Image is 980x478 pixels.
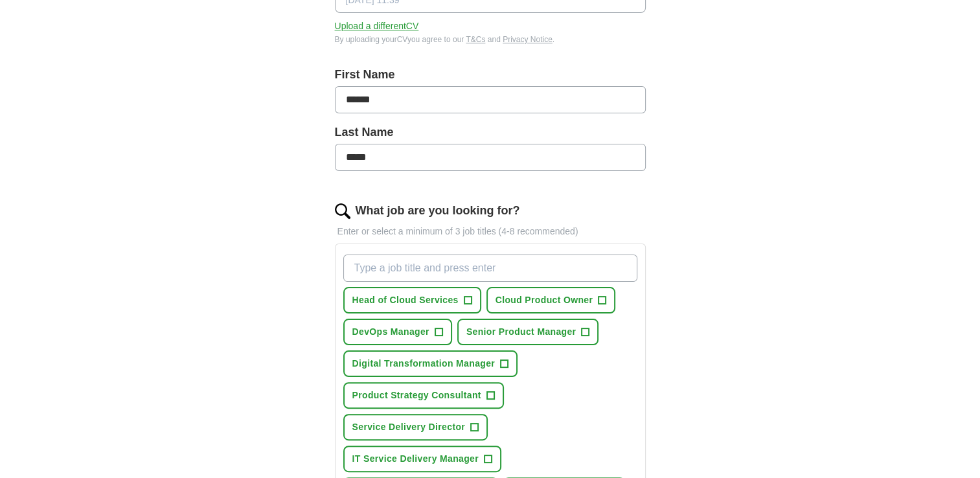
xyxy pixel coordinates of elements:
span: IT Service Delivery Manager [352,452,479,466]
a: T&Cs [466,35,485,44]
p: Enter or select a minimum of 3 job titles (4-8 recommended) [335,225,646,238]
button: Cloud Product Owner [486,287,616,313]
span: DevOps Manager [352,325,429,339]
span: Cloud Product Owner [496,293,593,307]
span: Service Delivery Director [352,420,466,434]
button: IT Service Delivery Manager [343,446,501,472]
span: Head of Cloud Services [352,293,459,307]
div: By uploading your CV you agree to our and . [335,34,646,45]
button: Upload a differentCV [335,19,419,33]
label: First Name [335,66,646,84]
label: Last Name [335,124,646,141]
button: Head of Cloud Services [343,287,481,313]
button: Digital Transformation Manager [343,350,518,377]
span: Product Strategy Consultant [352,389,481,402]
span: Senior Product Manager [466,325,576,339]
button: DevOps Manager [343,319,452,345]
label: What job are you looking for? [356,202,520,220]
button: Product Strategy Consultant [343,382,504,409]
span: Digital Transformation Manager [352,357,496,370]
img: search.png [335,203,350,219]
input: Type a job title and press enter [343,255,637,282]
button: Service Delivery Director [343,414,488,440]
button: Senior Product Manager [457,319,599,345]
a: Privacy Notice [503,35,553,44]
